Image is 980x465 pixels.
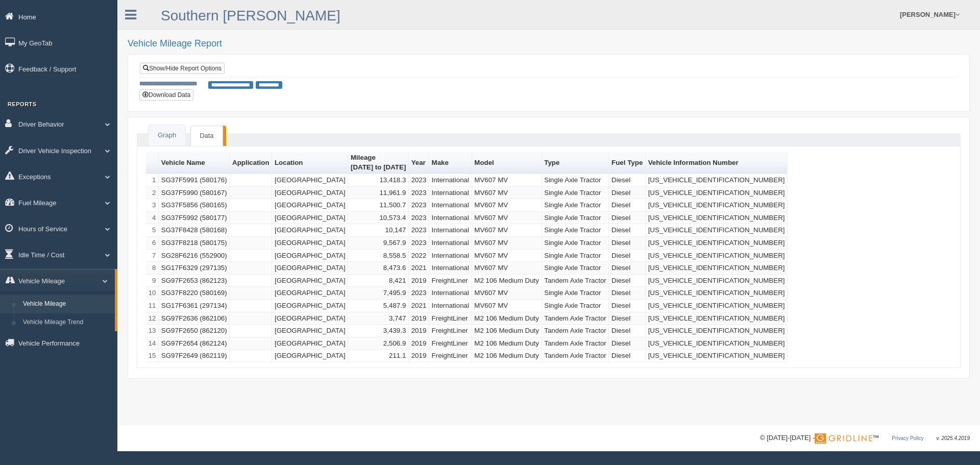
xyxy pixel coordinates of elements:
td: Diesel [609,250,646,262]
td: [US_VEHICLE_IDENTIFICATION_NUMBER] [646,199,788,212]
td: Tandem Axle Tractor [542,325,609,337]
td: Diesel [609,325,646,337]
td: 2,506.9 [348,337,409,350]
td: Tandem Axle Tractor [542,337,609,350]
td: Single Axle Tractor [542,224,609,237]
td: 15 [146,350,159,362]
td: 1 [146,174,159,187]
img: Gridline [815,433,872,444]
td: SG37F5991 (580176) [159,174,230,187]
td: Single Axle Tractor [542,199,609,212]
td: 2023 [409,199,429,212]
td: 14 [146,337,159,350]
td: Diesel [609,187,646,200]
td: MV607 MV [472,199,542,212]
td: Single Axle Tractor [542,237,609,250]
td: 11 [146,300,159,312]
td: 2019 [409,337,429,350]
td: Diesel [609,300,646,312]
td: 8,558.5 [348,250,409,262]
td: Diesel [609,312,646,325]
td: [GEOGRAPHIC_DATA] [272,337,348,350]
th: Sort column [159,152,230,174]
td: SG97F2654 (862124) [159,337,230,350]
td: Single Axle Tractor [542,187,609,200]
td: Diesel [609,174,646,187]
a: Data [190,126,223,146]
td: International [429,187,472,200]
td: [GEOGRAPHIC_DATA] [272,275,348,287]
td: [GEOGRAPHIC_DATA] [272,237,348,250]
td: M2 106 Medium Duty [472,325,542,337]
td: 2019 [409,312,429,325]
td: 12 [146,312,159,325]
td: 8 [146,262,159,275]
td: 3,439.3 [348,325,409,337]
td: 10,573.4 [348,212,409,225]
td: [GEOGRAPHIC_DATA] [272,312,348,325]
a: Privacy Policy [892,435,923,441]
td: Single Axle Tractor [542,300,609,312]
td: Diesel [609,350,646,362]
td: 211.1 [348,350,409,362]
td: SG37F5856 (580165) [159,199,230,212]
th: Sort column [348,152,409,174]
td: International [429,199,472,212]
td: SG37F5990 (580167) [159,187,230,200]
td: 4 [146,212,159,225]
td: International [429,300,472,312]
td: 2021 [409,300,429,312]
td: 5,487.9 [348,300,409,312]
td: Single Axle Tractor [542,287,609,300]
td: [US_VEHICLE_IDENTIFICATION_NUMBER] [646,262,788,275]
td: Tandem Axle Tractor [542,312,609,325]
td: International [429,237,472,250]
td: FreightLiner [429,312,472,325]
td: [GEOGRAPHIC_DATA] [272,325,348,337]
td: MV607 MV [472,174,542,187]
td: SG97F2650 (862120) [159,325,230,337]
td: [GEOGRAPHIC_DATA] [272,224,348,237]
td: [GEOGRAPHIC_DATA] [272,287,348,300]
td: 2023 [409,287,429,300]
td: M2 106 Medium Duty [472,337,542,350]
td: [GEOGRAPHIC_DATA] [272,187,348,200]
td: Single Axle Tractor [542,262,609,275]
h2: Vehicle Mileage Report [128,39,970,49]
td: [US_VEHICLE_IDENTIFICATION_NUMBER] [646,350,788,362]
td: Diesel [609,212,646,225]
td: 2022 [409,250,429,262]
td: SG97F2653 (862123) [159,275,230,287]
td: 2023 [409,174,429,187]
td: 5 [146,224,159,237]
td: [US_VEHICLE_IDENTIFICATION_NUMBER] [646,187,788,200]
td: [US_VEHICLE_IDENTIFICATION_NUMBER] [646,275,788,287]
td: [GEOGRAPHIC_DATA] [272,300,348,312]
th: Sort column [542,152,609,174]
td: 11,500.7 [348,199,409,212]
td: [US_VEHICLE_IDENTIFICATION_NUMBER] [646,337,788,350]
td: 3,747 [348,312,409,325]
td: MV607 MV [472,212,542,225]
td: FreightLiner [429,350,472,362]
td: Tandem Axle Tractor [542,275,609,287]
td: 2021 [409,262,429,275]
td: SG28F6216 (552900) [159,250,230,262]
td: Single Axle Tractor [542,250,609,262]
td: [GEOGRAPHIC_DATA] [272,174,348,187]
td: 7,495.9 [348,287,409,300]
td: Single Axle Tractor [542,212,609,225]
td: Single Axle Tractor [542,174,609,187]
td: Diesel [609,275,646,287]
td: Diesel [609,337,646,350]
td: 2019 [409,275,429,287]
td: FreightLiner [429,275,472,287]
td: SG97F2649 (862119) [159,350,230,362]
a: Vehicle Mileage Trend [18,313,115,332]
td: MV607 MV [472,300,542,312]
td: MV607 MV [472,187,542,200]
th: Sort column [272,152,348,174]
td: [US_VEHICLE_IDENTIFICATION_NUMBER] [646,224,788,237]
th: Sort column [409,152,429,174]
span: v. 2025.4.2019 [937,435,970,441]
